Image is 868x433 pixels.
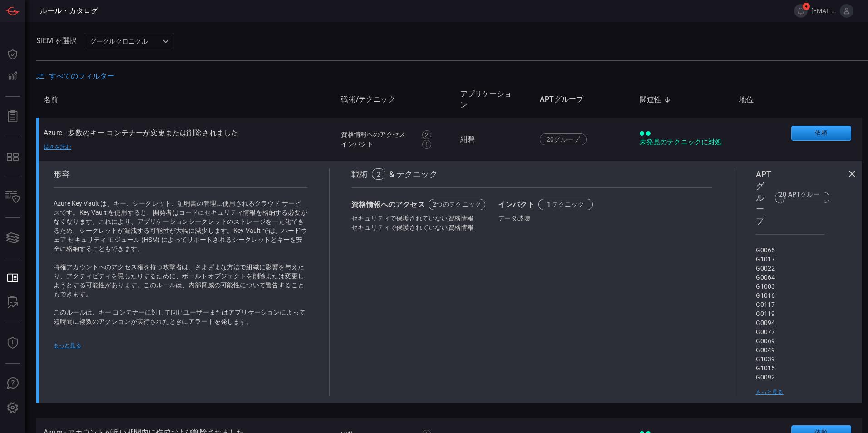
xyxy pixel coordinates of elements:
[422,140,431,149] div: 1
[54,308,307,326] p: このルールは、キー コンテナーに対して同じユーザーまたはアプリケーションによって短時間に複数のアクションが実行されたときにアラートを発します。
[640,94,662,105] font: 関連性
[2,227,24,249] button: Cards
[756,282,825,291] div: G1003
[351,200,425,208] font: 資格情報へのアクセス
[460,89,525,110] span: アプリケーション
[460,89,513,110] font: アプリケーション
[54,199,307,253] p: Azure Key Vault は、キー、シークレット、証明書の管理に使用されるクラウド サービスです。Key Vault を使用すると、開発者はコードにセキュリティ情報を格納する必要がなくなり...
[422,130,431,139] div: 2
[44,143,71,151] font: 続きを読む
[453,118,533,161] td: 紺碧
[54,342,307,349] div: もっと見る
[2,106,24,128] button: Reports
[36,72,114,81] button: すべてのフィルター
[54,168,307,180] div: 形容
[756,327,825,336] div: G0077
[533,81,632,118] th: APTグループ
[756,291,825,300] div: G1016
[756,318,825,327] div: G0094
[540,133,587,145] div: 20グループ
[791,126,851,141] button: 依頼
[40,6,98,15] span: ルール・カタログ
[739,94,765,105] span: 地位
[739,94,754,105] font: 地位
[44,94,70,105] span: 名前
[351,168,368,180] font: 戦術
[756,373,825,382] div: G0092
[498,200,535,208] font: インパクト
[433,201,481,207] div: 2つのテクニック
[2,146,24,168] button: MITRE - Detection Posture
[756,300,825,309] div: G0117
[2,292,24,314] button: ALERT ANALYSIS
[547,201,584,207] div: 1 テクニック
[756,389,825,396] div: もっと見る
[90,37,160,46] p: グーグルクロニクル
[756,255,825,264] div: G1017
[44,128,238,137] font: Azure - 多数のキー コンテナーが変更または削除されました
[498,214,600,223] div: データ破壊
[794,4,808,18] button: 4
[2,267,24,289] button: Rule Catalog
[44,94,58,105] font: 名前
[756,354,825,364] div: G1039
[2,44,24,65] button: Dashboard
[803,3,810,10] span: 4
[351,223,489,232] div: セキュリティで保護されていない資格情報
[756,336,825,345] div: G0069
[2,187,24,208] button: Inventory
[779,191,825,204] div: 20 APTグループ
[341,139,412,149] div: Impact
[49,72,114,81] span: すべてのフィルター
[54,262,307,299] p: 特権アカウントへのアクセス権を持つ攻撃者は、さまざまな方法で組織に影響を与えたり、アクティビティを隠したりするために、ボールトオブジェクトを削除または変更しようとする可能性があります。このルール...
[2,397,24,419] button: Preferences
[2,65,24,87] button: Detections
[756,382,825,391] div: G0139
[377,171,380,177] div: 2
[334,81,453,118] th: 戦術/テクニック
[54,335,307,362] p: インサイダー脅威は、標的となった組織内から発生するセキュリティリスクです。通常、組織のネットワーク内の機密情報や特権アカウントにアクセスでき、このアクセスを悪用する現在または元従業員またはビジネ...
[756,345,825,354] div: G0049
[756,273,825,282] div: G0064
[811,7,836,15] span: [EMAIL_ADDRESS][DOMAIN_NAME]
[341,130,412,139] div: Credential Access
[756,246,825,255] div: G0065
[756,309,825,318] div: G0119
[2,373,24,394] button: Ask Us A Question
[756,364,825,373] div: G1015
[36,36,77,46] label: SIEM を選択
[351,214,489,223] div: セキュリティで保護されていない資格情報
[756,168,771,227] font: APTグループ
[2,332,24,354] button: Threat Intelligence
[640,138,725,147] div: 未発見のテクニックに対処
[389,168,438,180] font: & テクニック
[756,264,825,273] div: G0022
[640,94,674,105] span: 関連性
